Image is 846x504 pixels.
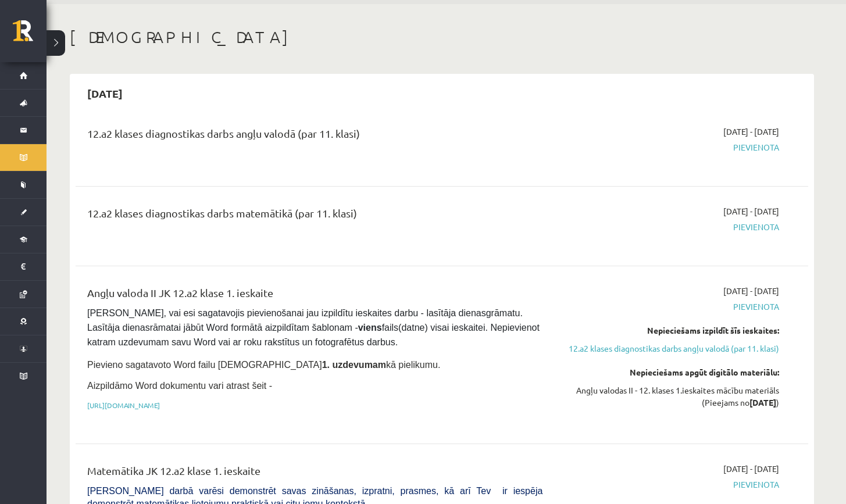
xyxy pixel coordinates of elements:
strong: viens [358,323,382,333]
div: Nepieciešams apgūt digitālo materiālu: [560,366,779,378]
strong: [DATE] [749,397,776,408]
div: Angļu valodas II - 12. klases 1.ieskaites mācību materiāls (Pieejams no ) [560,384,779,409]
span: Pievienota [560,301,779,313]
h2: [DATE] [76,80,134,107]
a: Rīgas 1. Tālmācības vidusskola [13,20,47,49]
span: Pievienota [560,221,779,233]
span: Pievienota [560,141,779,153]
h1: [DEMOGRAPHIC_DATA] [70,27,814,47]
div: Angļu valoda II JK 12.a2 klase 1. ieskaite [87,285,542,306]
strong: 1. uzdevumam [322,360,386,370]
span: Aizpildāmo Word dokumentu vari atrast šeit - [87,381,272,391]
div: Nepieciešams izpildīt šīs ieskaites: [560,324,779,337]
div: Matemātika JK 12.a2 klase 1. ieskaite [87,463,542,484]
span: [DATE] - [DATE] [723,285,779,297]
div: 12.a2 klases diagnostikas darbs angļu valodā (par 11. klasi) [87,126,542,147]
span: [DATE] - [DATE] [723,463,779,475]
span: Pievieno sagatavoto Word failu [DEMOGRAPHIC_DATA] kā pielikumu. [87,360,440,370]
span: [DATE] - [DATE] [723,126,779,138]
span: [PERSON_NAME], vai esi sagatavojis pievienošanai jau izpildītu ieskaites darbu - lasītāja dienasg... [87,308,542,347]
a: 12.a2 klases diagnostikas darbs angļu valodā (par 11. klasi) [560,342,779,355]
a: [URL][DOMAIN_NAME] [87,401,160,410]
span: [DATE] - [DATE] [723,205,779,217]
span: Pievienota [560,478,779,491]
div: 12.a2 klases diagnostikas darbs matemātikā (par 11. klasi) [87,205,542,227]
